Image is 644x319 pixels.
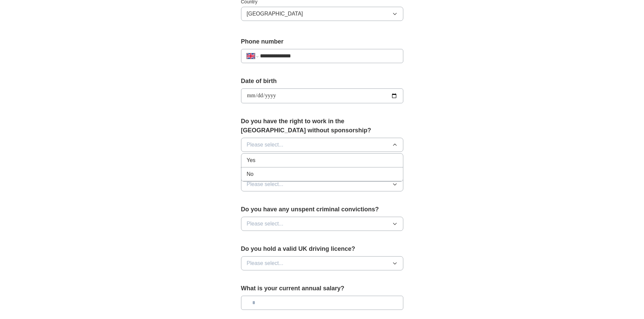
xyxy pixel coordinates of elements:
span: Please select... [247,180,284,188]
button: [GEOGRAPHIC_DATA] [241,7,403,21]
label: Phone number [241,37,403,46]
label: Do you have any unspent criminal convictions? [241,205,403,214]
label: Do you have the right to work in the [GEOGRAPHIC_DATA] without sponsorship? [241,117,403,135]
span: [GEOGRAPHIC_DATA] [247,10,303,18]
button: Please select... [241,138,403,152]
button: Please select... [241,177,403,191]
button: Please select... [241,217,403,231]
button: Please select... [241,256,403,270]
span: No [247,170,254,178]
span: Please select... [247,141,284,149]
span: Yes [247,156,256,164]
label: Do you hold a valid UK driving licence? [241,244,403,254]
label: What is your current annual salary? [241,284,403,293]
span: Please select... [247,259,284,267]
label: Date of birth [241,77,403,86]
span: Please select... [247,220,284,228]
